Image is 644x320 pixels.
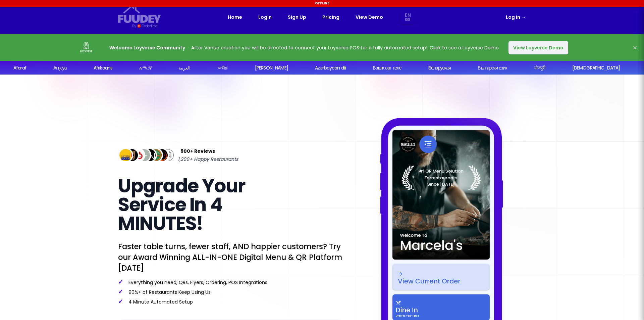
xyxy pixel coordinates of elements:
span: 900+ Reviews [180,147,215,155]
div: Аҧсуа [53,64,66,72]
p: 4 Minute Automated Setup [118,298,343,305]
svg: {/* Added fill="currentColor" here */} {/* This rectangle defines the background. Its explicit fi... [118,5,161,23]
div: العربية [178,64,189,72]
div: አማርኛ [139,64,151,72]
img: Review Img [124,148,139,163]
img: Review Img [148,148,163,163]
p: Everything you need, QRs, Flyers, Ordering, POS Integrations [118,279,343,286]
strong: Welcome Loyverse Community [109,44,185,51]
div: [DEMOGRAPHIC_DATA] [572,64,620,72]
button: View Loyverse Demo [508,41,568,54]
div: Беларуская [428,64,450,72]
p: 90%+ of Restaurants Keep Using Us [118,288,343,295]
span: → [521,14,526,20]
div: Башҡорт теле [372,64,401,72]
a: Login [258,13,272,21]
span: ✓ [118,278,123,286]
a: Log in [506,13,526,21]
a: Home [228,13,242,21]
div: Afaraf [13,64,26,72]
p: Faster table turns, fewer staff, AND happier customers? Try our Award Winning ALL-IN-ONE Digital ... [118,241,343,273]
a: Sign Up [288,13,306,21]
img: Review Img [136,148,151,163]
div: [PERSON_NAME] [255,64,288,72]
img: Laurel [401,165,481,190]
img: Review Img [118,148,133,163]
div: Offline [1,1,643,6]
a: View Demo [356,13,383,21]
div: অসমীয়া [217,64,227,72]
span: ✓ [118,287,123,296]
div: Български език [477,64,507,72]
img: Review Img [130,148,145,163]
p: After Venue creation you will be directed to connect your Loyverse POS for a fully automated setu... [109,44,499,52]
img: Review Img [142,148,157,163]
div: Azərbaycan dili [315,64,345,72]
a: Pricing [322,13,339,21]
div: Orderlina [142,23,157,29]
span: 1,200+ Happy Restaurants [178,155,238,163]
div: Afrikaans [93,64,112,72]
div: भोजपुरी [534,64,545,72]
span: ✓ [118,297,123,306]
span: Upgrade Your Service In 4 MINUTES! [118,173,245,237]
img: Review Img [160,148,175,163]
img: Review Img [154,148,169,163]
div: By [132,23,136,29]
